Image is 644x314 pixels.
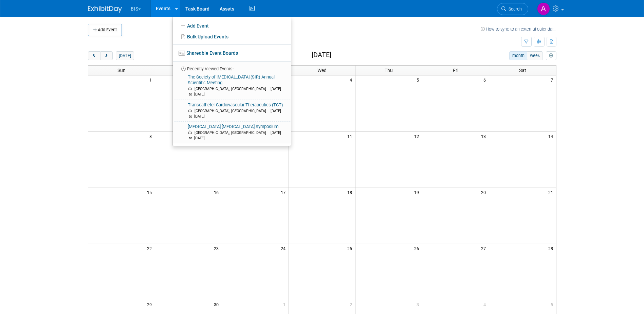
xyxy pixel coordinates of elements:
[480,188,489,196] span: 20
[179,51,185,56] img: seventboard-3.png
[195,109,270,113] span: [GEOGRAPHIC_DATA], [GEOGRAPHIC_DATA]
[550,75,556,84] span: 7
[549,54,553,58] i: Personalize Calendar
[175,72,288,100] a: The Society of [MEDICAL_DATA] (SIR) Annual Scientific Meeting [GEOGRAPHIC_DATA], [GEOGRAPHIC_DATA...
[497,3,528,15] a: Search
[317,68,327,73] span: Wed
[175,122,288,143] a: [MEDICAL_DATA] [MEDICAL_DATA] Symposium [GEOGRAPHIC_DATA], [GEOGRAPHIC_DATA] [DATE] to [DATE]
[149,132,155,140] span: 8
[349,75,355,84] span: 4
[312,51,331,59] h2: [DATE]
[117,68,126,73] span: Sun
[146,188,155,196] span: 15
[548,244,556,252] span: 28
[213,300,222,309] span: 30
[100,51,113,60] button: next
[280,244,289,252] span: 24
[349,300,355,309] span: 2
[385,68,393,73] span: Thu
[537,2,550,15] img: Audra Fidelibus
[527,51,542,60] button: week
[173,20,291,31] a: Add Event
[188,87,281,97] span: [DATE] to [DATE]
[506,6,522,12] span: Search
[347,188,355,196] span: 18
[546,51,556,60] button: myCustomButton
[480,132,489,140] span: 13
[548,132,556,140] span: 14
[213,188,222,196] span: 16
[483,300,489,309] span: 4
[548,188,556,196] span: 21
[413,244,422,252] span: 26
[282,300,289,309] span: 1
[149,75,155,84] span: 1
[509,51,527,60] button: month
[195,87,270,91] span: [GEOGRAPHIC_DATA], [GEOGRAPHIC_DATA]
[413,132,422,140] span: 12
[280,188,289,196] span: 17
[416,75,422,84] span: 5
[481,27,556,32] a: How to sync to an external calendar...
[88,24,122,36] button: Add Event
[453,68,458,73] span: Fri
[146,300,155,309] span: 29
[413,188,422,196] span: 19
[188,109,281,119] span: [DATE] to [DATE]
[175,100,288,122] a: Transcatheter Cardiovascular Therapeutics (TCT) [GEOGRAPHIC_DATA], [GEOGRAPHIC_DATA] [DATE] to [D...
[550,300,556,309] span: 5
[416,300,422,309] span: 3
[88,51,100,60] button: prev
[519,68,526,73] span: Sat
[173,31,291,42] a: Bulk Upload Events
[173,62,291,72] li: Recently Viewed Events:
[213,244,222,252] span: 23
[116,51,134,60] button: [DATE]
[347,132,355,140] span: 11
[347,244,355,252] span: 25
[146,244,155,252] span: 22
[195,130,270,135] span: [GEOGRAPHIC_DATA], [GEOGRAPHIC_DATA]
[480,244,489,252] span: 27
[483,75,489,84] span: 6
[173,47,291,59] a: Shareable Event Boards
[88,6,122,13] img: ExhibitDay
